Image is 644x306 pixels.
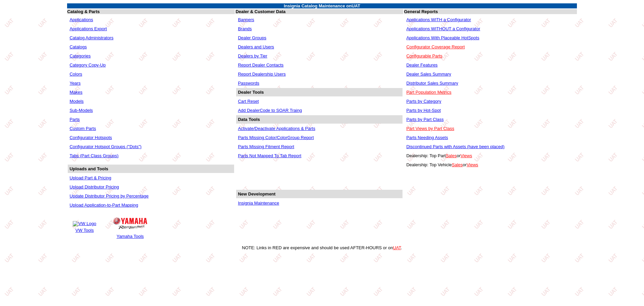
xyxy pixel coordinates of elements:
a: Discontinued Parts with Assets (have been placed) [406,144,504,149]
a: Configurator Hotspot Groups ("Dots") [69,144,141,149]
a: Parts Not Mapped To Tab Report [238,153,301,158]
b: Uploads and Tools [69,166,108,171]
a: Parts Missing Color/ColorGroup Report [238,135,314,140]
a: Dealer Sales Summary [406,72,451,77]
a: Years [69,81,80,86]
a: Dealers by Tier [238,53,267,58]
a: Upload Distributor Pricing [69,184,119,189]
a: Cart Reset [238,99,259,104]
a: Yamaha Logo Yamaha Tools [112,214,148,240]
a: Upload Part & Pricing [69,175,111,180]
b: Dealer Tools [238,90,264,95]
img: VW Logo [73,221,96,226]
a: Report Dealer Contacts [238,62,283,68]
a: Configurable Parts [406,53,442,58]
b: New Development [238,191,275,196]
a: UAT [393,245,401,250]
a: Configurator Hotspots [69,135,112,140]
td: Dealership: Top Part or [405,151,576,160]
a: Models [69,99,84,104]
a: Report Dealership Users [238,72,285,77]
a: Parts by Category [406,99,441,104]
a: Parts by Part Class [406,117,443,122]
div: NOTE: Links in RED are expensive and should be used AFTER-HOURS or on . [3,245,641,250]
b: Catalog & Parts [67,9,100,14]
b: Data Tools [238,117,260,122]
a: Add DealerCode to SOAR Traing [238,108,302,113]
a: Update Distributor Pricing by Percentage [69,193,149,199]
td: Dealership: Top Vehicle or [405,161,576,169]
a: Applications Export [69,26,107,31]
a: Configurator Coverage Report [406,44,465,49]
a: Catalogs [69,44,87,49]
a: Sub-Models [69,108,93,113]
a: Part Views by Part Class [406,126,454,131]
a: Parts Needing Assets [406,135,448,140]
a: Passwords [238,81,259,86]
a: Insignia Maintenance [238,201,279,206]
a: Colors [69,72,82,77]
a: Upload Application-to-Part Mapping [69,203,138,208]
a: Activate/Deactivate Applications & Parts [238,126,315,131]
b: General Reports [404,9,438,14]
td: VW Tools [72,227,96,233]
a: Part Population Metrics [406,90,451,95]
a: Distributor Sales Summary [406,81,458,86]
a: Parts Missing Fitment Report [238,144,294,149]
span: UAT [352,3,360,8]
a: Parts [69,117,79,122]
img: Yamaha Logo [113,217,147,229]
a: Sales [452,162,463,167]
a: Parts by Hot-Spot [406,108,441,113]
a: Sales [446,153,457,158]
a: Dealers and Users [238,44,274,49]
a: Views [461,153,472,158]
a: Applications WITHOUT a Configurator [406,26,480,31]
a: Brands [238,26,252,31]
a: VW Logo VW Tools [72,220,97,234]
a: Dealer Features [406,62,437,68]
a: Category Copy-Up [69,62,106,68]
a: Views [467,162,478,167]
a: Applications WITH a Configurator [406,17,471,22]
a: Catalog Administrators [69,35,113,40]
a: Dealer Groups [238,35,266,40]
a: Applications [69,17,93,22]
a: Categories [69,53,91,58]
a: Applications With Placeable HotSpots [406,35,479,40]
a: Banners [238,17,254,22]
b: Dealer & Customer Data [235,9,285,14]
td: Insignia Catalog Maintenance on [67,3,577,8]
a: Tabs (Part Class Groups) [69,153,118,158]
td: Yamaha Tools [113,233,148,239]
a: Makes [69,90,82,95]
a: Custom Parts [69,126,96,131]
